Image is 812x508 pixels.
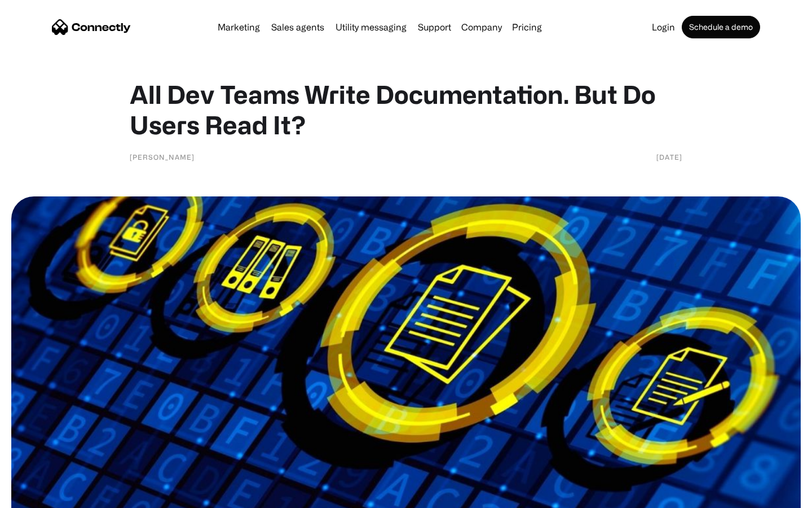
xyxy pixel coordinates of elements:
[11,488,68,504] aside: Language selected: English
[647,23,679,32] a: Login
[23,488,68,504] ul: Language list
[507,23,546,32] a: Pricing
[458,19,505,35] div: Company
[267,23,329,32] a: Sales agents
[682,16,760,38] a: Schedule a demo
[461,19,502,35] div: Company
[213,23,264,32] a: Marketing
[656,151,682,163] div: [DATE]
[331,23,411,32] a: Utility messaging
[52,19,131,36] a: home
[130,151,195,163] div: [PERSON_NAME]
[130,79,682,140] h1: All Dev Teams Write Documentation. But Do Users Read It?
[413,23,456,32] a: Support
